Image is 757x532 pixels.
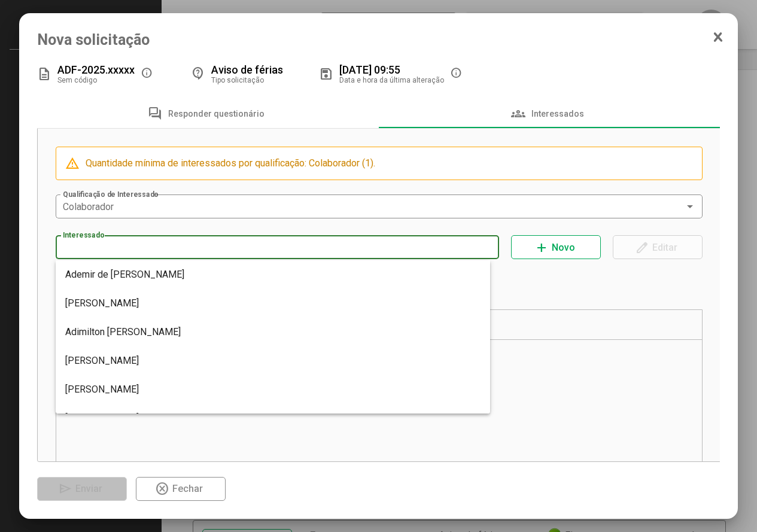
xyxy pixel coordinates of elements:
mat-icon: info [141,67,155,81]
mat-icon: report_problem [65,156,80,171]
button: Enviar [37,477,127,501]
span: Tipo solicitação [211,76,264,84]
mat-icon: forum [148,107,162,121]
mat-icon: info [450,67,464,81]
div: Quantidade mínima de interessados por qualificação: Colaborador (1). [86,156,694,171]
span: Novo [552,242,575,253]
span: Fechar [172,483,203,494]
span: Colaborador [63,201,114,212]
span: Nova solicitação [37,31,720,48]
mat-option: Ademir de [PERSON_NAME] [56,260,491,289]
button: Novo [511,235,601,259]
span: [DATE] 09:55 [339,63,400,76]
span: ADF-2025.xxxxx [57,63,135,76]
mat-icon: highlight_off [155,482,169,496]
mat-option: [PERSON_NAME] [56,289,491,318]
mat-icon: send [58,482,72,496]
mat-icon: groups [511,107,525,121]
span: Interessados [531,109,584,118]
span: Sem código [57,76,97,84]
mat-option: Adimilton [PERSON_NAME] [56,318,491,346]
button: Fechar [136,477,226,501]
mat-option: [PERSON_NAME] [56,375,491,404]
mat-icon: description [37,67,51,81]
span: Editar [652,242,677,253]
span: Data e hora da última alteração [339,76,444,84]
mat-option: [PERSON_NAME] [56,404,491,433]
span: Enviar [75,483,102,494]
mat-icon: contact_support [191,67,205,81]
button: Editar [613,235,703,259]
mat-icon: edit [635,241,649,255]
mat-icon: save [319,67,333,81]
mat-icon: add [534,241,549,255]
span: Responder questionário [168,109,265,118]
mat-option: [PERSON_NAME] [56,346,491,375]
span: Aviso de férias [211,63,283,76]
